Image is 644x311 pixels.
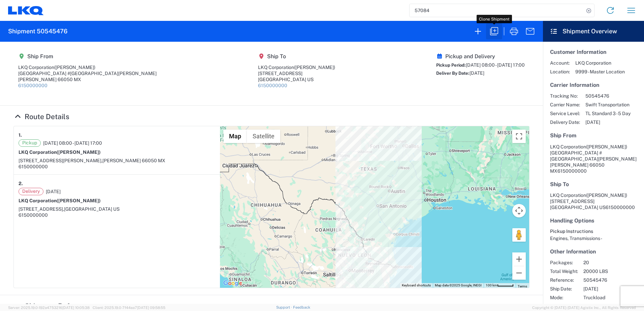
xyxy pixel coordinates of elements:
a: Feedback [293,305,310,309]
span: [DATE] [585,119,631,125]
span: [GEOGRAPHIC_DATA] #[GEOGRAPHIC_DATA][PERSON_NAME] [550,150,637,162]
span: [DATE] [583,286,641,292]
span: ([PERSON_NAME]) [54,65,95,70]
address: [PERSON_NAME] 66050 MX [550,144,637,174]
span: [DATE] 08:00 - [DATE] 17:00 [43,140,102,146]
strong: 2. [19,179,23,188]
div: 6150000000 [19,164,215,170]
div: 6150000000 [19,212,215,218]
span: 20000 LBS [583,268,641,274]
h5: Ship From [18,53,157,60]
span: [DATE] [470,70,484,76]
h2: Shipment 50545476 [8,27,67,35]
span: Delivery [19,188,43,195]
h5: Handling Options [550,217,637,224]
div: Engines, Transmissions - [550,235,637,241]
a: Hide Details [13,302,96,310]
span: Copyright © [DATE]-[DATE] Agistix Inc., All Rights Reserved [532,305,636,311]
div: LKQ Corporation [258,64,335,70]
strong: 1. [19,131,22,139]
span: Deliver By Date: [436,71,470,76]
span: [DATE] [46,188,61,195]
span: 9999 - Master Location [575,69,625,75]
span: [STREET_ADDRESS][PERSON_NAME], [19,158,102,163]
span: ([PERSON_NAME]) [586,144,627,149]
h5: Ship To [550,181,637,187]
a: 6150000000 [258,83,287,88]
span: LKQ Corporation [STREET_ADDRESS] [550,193,627,204]
span: Tracking No: [550,93,580,99]
span: [STREET_ADDRESS], [19,206,64,212]
button: Drag Pegman onto the map to open Street View [512,228,526,242]
span: 50545476 [583,277,641,283]
span: [PERSON_NAME] 66050 MX [102,158,165,163]
span: LKQ Corporation [550,144,586,149]
span: Pickup Period: [436,63,466,68]
button: Keyboard shortcuts [402,283,431,288]
span: 20 [583,260,641,266]
a: Open this area in Google Maps (opens a new window) [222,279,244,288]
button: Map Scale: 100 km per 45 pixels [484,283,516,288]
span: Creator: [550,303,578,309]
span: Server: 2025.19.0-192a4753216 [8,306,90,310]
span: LKQ Corporation [575,60,625,66]
div: [PERSON_NAME] 66050 MX [18,76,157,82]
span: Client: 2025.19.0-7f44ea7 [93,306,165,310]
strong: LKQ Corporation [19,198,101,203]
span: Swift Transportation [585,102,631,108]
img: Google [222,279,244,288]
button: Zoom out [512,266,526,280]
span: ([PERSON_NAME]) [294,65,335,70]
h5: Carrier Information [550,82,637,88]
input: Shipment, tracking or reference number [410,4,584,17]
h5: Ship From [550,132,637,139]
span: 6150000000 [557,168,587,174]
h6: Pickup Instructions [550,229,637,234]
span: Map data ©2025 Google, INEGI [435,283,482,287]
button: Show street map [223,130,247,143]
button: Show satellite imagery [247,130,280,143]
span: [DATE] 08:00 - [DATE] 17:00 [466,62,525,68]
address: [GEOGRAPHIC_DATA] US [550,192,637,210]
a: Support [276,305,293,309]
span: Location: [550,69,570,75]
span: ([PERSON_NAME]) [586,193,627,198]
span: ([PERSON_NAME]) [57,198,101,203]
div: LKQ Corporation [18,64,157,70]
a: Terms [518,284,527,288]
span: [GEOGRAPHIC_DATA] US [64,206,120,212]
button: Zoom in [512,252,526,266]
span: [DATE] 10:05:38 [62,306,90,310]
span: [DATE] 09:58:55 [137,306,165,310]
span: Packages: [550,260,578,266]
button: Map camera controls [512,204,526,217]
strong: LKQ Corporation [19,149,101,155]
span: Carrier Name: [550,102,580,108]
span: Total Weight: [550,268,578,274]
span: Service Level: [550,110,580,116]
span: Delivery Date: [550,119,580,125]
span: Ship Date: [550,286,578,292]
span: 50545476 [585,93,631,99]
h5: Ship To [258,53,335,60]
span: Reference: [550,277,578,283]
span: 100 km [486,283,497,287]
h5: Pickup and Delivery [436,53,525,60]
div: [STREET_ADDRESS] [258,70,335,76]
a: 6150000000 [18,83,47,88]
h5: Customer Information [550,49,637,55]
span: Mode: [550,295,578,301]
div: [GEOGRAPHIC_DATA] #[GEOGRAPHIC_DATA][PERSON_NAME] [18,70,157,76]
span: 6150000000 [606,205,635,210]
a: Hide Details [13,112,69,121]
span: Account: [550,60,570,66]
span: Pickup [19,139,41,147]
span: Truckload [583,295,641,301]
h5: Other Information [550,248,637,255]
span: ([PERSON_NAME]) [57,149,101,155]
header: Shipment Overview [543,21,644,42]
button: Toggle fullscreen view [512,130,526,143]
span: Agistix Truckload Services [583,303,641,309]
div: [GEOGRAPHIC_DATA] US [258,76,335,82]
span: TL Standard 3 - 5 Day [585,110,631,116]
